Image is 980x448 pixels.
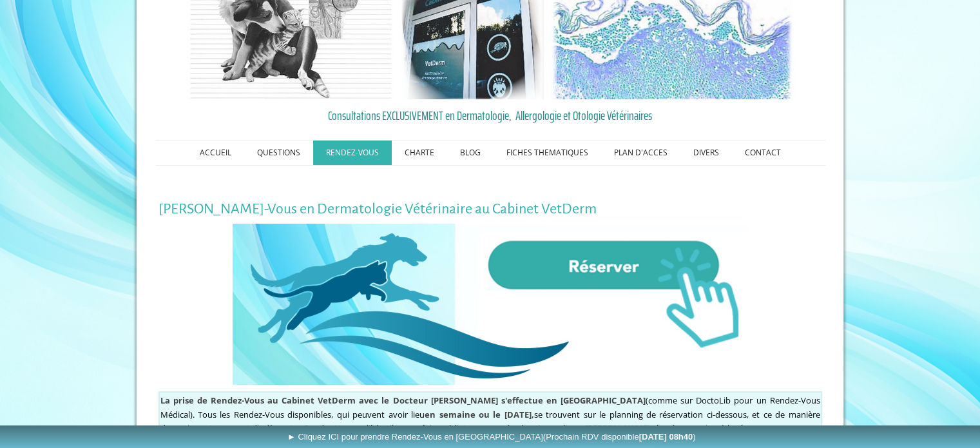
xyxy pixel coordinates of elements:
[313,141,392,165] a: RENDEZ-VOUS
[732,141,794,165] a: CONTACT
[233,224,748,385] img: Rendez-Vous en Ligne au Cabinet VetDerm
[160,394,820,420] span: sur DoctoLib pour un Rendez-Vous Médical). Tous les Rendez-Vous disponibles, qui peuvent avoir lieu
[543,432,696,442] span: (Prochain RDV disponible )
[680,141,732,165] a: DIVERS
[447,141,494,165] a: BLOG
[639,432,693,442] b: [DATE] 08h40
[160,394,677,406] span: (comme
[392,141,447,165] a: CHARTE
[425,409,534,420] span: en semaine ou le [DATE],
[159,201,822,217] h1: [PERSON_NAME]-Vous en Dermatologie Vétérinaire au Cabinet VetDerm
[159,106,822,125] a: Consultations EXCLUSIVEMENT en Dermatologie, Allergologie et Otologie Vétérinaires
[244,141,313,165] a: QUESTIONS
[601,141,680,165] a: PLAN D'ACCES
[160,394,646,406] strong: La prise de Rendez-Vous au Cabinet VetDerm avec le Docteur [PERSON_NAME] s'effectue en [GEOGRAPHI...
[287,432,696,442] span: ► Cliquez ICI pour prendre Rendez-Vous en [GEOGRAPHIC_DATA]
[187,141,244,165] a: ACCUEIL
[494,141,601,165] a: FICHES THEMATIQUES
